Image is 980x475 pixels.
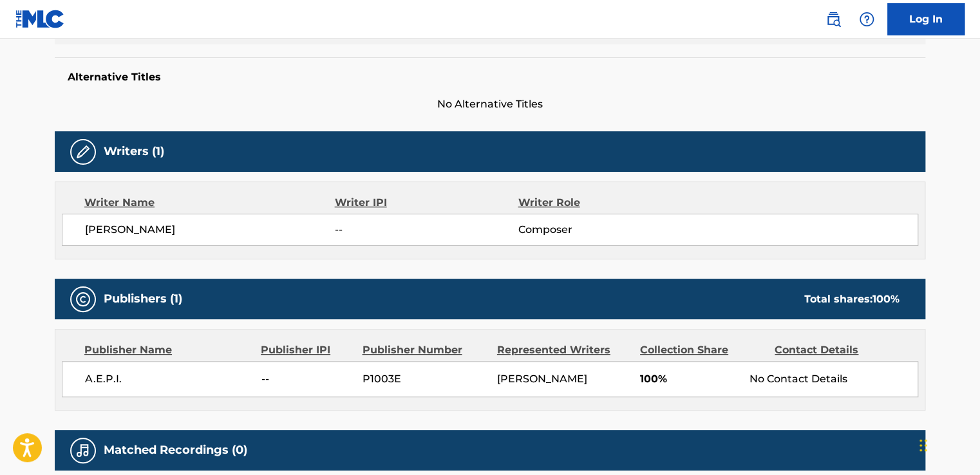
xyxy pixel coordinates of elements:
div: Μεταφορά [919,426,927,465]
h5: Publishers (1) [104,292,182,306]
span: 100% [640,371,740,387]
span: [PERSON_NAME] [497,373,587,385]
div: Writer Name [84,195,335,210]
div: Publisher Name [84,342,251,358]
span: -- [335,222,518,237]
img: help [859,12,874,27]
span: A.E.P.I. [85,371,252,387]
span: No Alternative Titles [55,97,925,112]
img: search [825,12,841,27]
div: No Contact Details [749,371,918,387]
img: Matched Recordings [75,443,91,458]
h5: Alternative Titles [68,71,912,84]
h5: Writers (1) [104,144,164,159]
a: Log In [887,3,965,35]
span: -- [261,371,353,387]
span: Composer [518,222,684,237]
div: Contact Details [775,342,900,358]
a: Public Search [820,6,846,32]
div: Publisher IPI [261,342,352,358]
div: Writer Role [518,195,684,210]
div: Help [854,6,880,32]
div: Writer IPI [335,195,518,210]
img: MLC Logo [15,10,65,28]
img: Publishers [75,292,91,307]
img: Writers [75,144,91,160]
h5: Matched Recordings (0) [104,443,247,458]
iframe: Chat Widget [916,413,980,475]
div: Total shares: [804,292,900,307]
span: [PERSON_NAME] [85,222,335,237]
div: Represented Writers [497,342,630,358]
span: P1003E [363,371,487,387]
div: Publisher Number [362,342,487,358]
span: 100 % [872,293,900,305]
div: Collection Share [640,342,765,358]
div: Widget συνομιλίας [916,413,980,475]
